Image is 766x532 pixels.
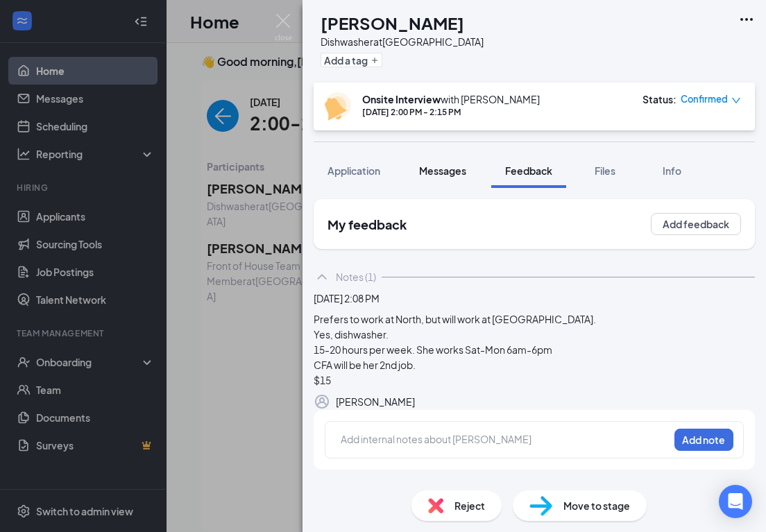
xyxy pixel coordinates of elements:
span: Reject [454,498,485,513]
span: Move to stage [563,498,630,513]
span: Messages [419,164,466,177]
div: Notes (1) [336,270,376,284]
b: Onsite Interview [362,93,441,105]
span: down [731,96,741,105]
div: Prefers to work at North, but will work at [GEOGRAPHIC_DATA]. Yes, dishwasher. 15-20 hours per we... [314,311,755,388]
span: Files [595,164,615,177]
button: Add note [674,429,733,451]
div: [DATE] 2:00 PM - 2:15 PM [362,106,540,118]
span: Application [327,164,380,177]
span: Feedback [505,164,552,177]
div: with [PERSON_NAME] [362,92,540,106]
span: [DATE] 2:08 PM [314,292,380,304]
svg: Plus [371,56,379,65]
span: Confirmed [681,92,728,106]
div: [PERSON_NAME] [336,394,415,409]
svg: Profile [314,393,330,410]
button: Add feedback [651,213,741,235]
span: Info [663,164,681,177]
button: PlusAdd a tag [321,53,382,67]
svg: Ellipses [738,11,755,28]
svg: ChevronUp [314,268,330,285]
h1: [PERSON_NAME] [321,11,464,35]
div: Open Intercom Messenger [719,485,752,518]
div: Status : [642,92,676,106]
h2: My feedback [327,216,407,233]
div: Dishwasher at [GEOGRAPHIC_DATA] [321,35,484,49]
